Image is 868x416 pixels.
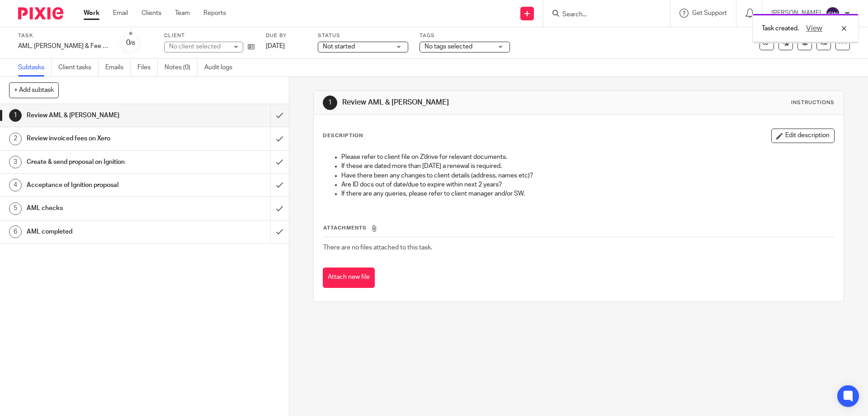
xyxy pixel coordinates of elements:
[27,109,183,122] h1: Review AML & [PERSON_NAME]
[130,41,135,46] small: /6
[341,171,834,180] p: Have there been any changes to client details (address, names etc)?
[9,82,59,98] button: + Add subtask
[318,32,408,39] label: Status
[58,59,99,77] a: Client tasks
[341,180,834,189] p: Are ID docs out of date/due to expire within next 2 years?
[142,9,161,18] a: Clients
[18,32,108,39] label: Task
[266,43,285,49] span: [DATE]
[175,9,190,18] a: Team
[425,43,472,50] span: No tags selected
[105,59,131,77] a: Emails
[27,132,183,145] h1: Review invoiced fees on Xero
[9,133,22,145] div: 2
[341,153,834,162] p: Please refer to client file on Z'drive for relevant documents.
[9,225,22,238] div: 6
[27,155,183,169] h1: Create & send proposal on Ignition
[791,99,835,106] div: Instructions
[203,9,226,18] a: Reports
[323,244,432,251] span: There are no files attached to this task.
[266,32,307,39] label: Due by
[9,156,22,168] div: 3
[323,225,367,230] span: Attachments
[9,179,22,191] div: 4
[18,59,52,77] a: Subtasks
[165,59,198,77] a: Notes (0)
[323,268,375,288] button: Attach new file
[27,178,183,192] h1: Acceptance of Ignition proposal
[84,9,99,18] a: Work
[341,189,834,198] p: If there are any queries, please refer to client manager and/or SW.
[9,202,22,215] div: 5
[18,7,63,19] img: Pixie
[826,6,840,21] img: svg%3E
[126,38,135,48] div: 0
[164,32,255,39] label: Client
[762,24,799,33] p: Task created.
[323,43,355,50] span: Not started
[323,132,363,139] p: Description
[27,201,183,215] h1: AML checks
[420,32,510,39] label: Tags
[341,162,834,171] p: If these are dated more than [DATE] a renewal is required.
[27,225,183,239] h1: AML completed
[771,129,835,143] button: Edit description
[113,9,128,18] a: Email
[18,42,108,51] div: AML, [PERSON_NAME] & Fee renewal
[342,98,598,107] h1: Review AML & [PERSON_NAME]
[18,42,108,51] div: AML, LoE &amp; Fee renewal
[323,96,337,110] div: 1
[169,42,228,51] div: No client selected
[137,59,158,77] a: Files
[9,109,22,122] div: 1
[204,59,239,77] a: Audit logs
[803,23,825,34] button: View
